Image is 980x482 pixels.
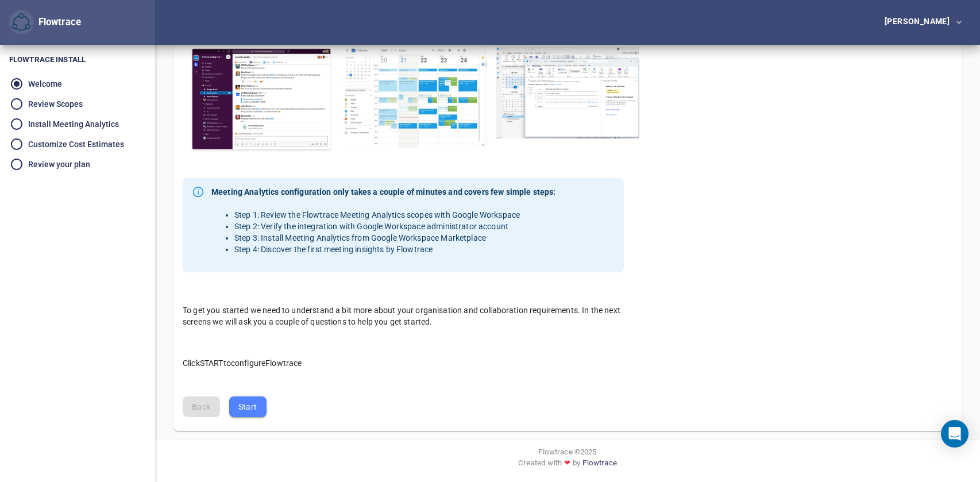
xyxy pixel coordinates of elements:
div: To get you started we need to understand a bit more about your organisation and collaboration req... [173,295,633,337]
div: Created with [164,457,971,473]
span: ❤ [562,457,573,468]
button: Outlook CalendarOutlook Calendar analytics [489,6,646,146]
img: Slack Workspace analytics [190,47,333,153]
li: Step 1: Review the Flowtrace Meeting Analytics scopes with Google Workspace [234,209,556,221]
strong: Meeting Analytics configuration only takes a couple of minutes and covers few simple steps: [211,186,556,198]
img: Google Calendar analytics [343,47,487,148]
button: Start [229,396,267,418]
img: Outlook Calendar analytics [496,47,639,139]
div: Open Intercom Messenger [941,420,969,448]
span: Flowtrace © 2025 [538,446,596,457]
li: Step 3: Install Meeting Analytics from Google Workspace Marketplace [234,232,556,244]
div: Flowtrace [34,16,81,29]
div: [PERSON_NAME] [885,17,954,25]
span: Start [238,400,257,414]
div: Flowtrace [9,10,81,35]
a: Flowtrace [582,457,616,473]
button: Flowtrace [9,10,34,35]
button: Slack WorkspaceSlack Workspace analytics [183,6,340,160]
span: by [573,457,580,473]
p: Click START to configure Flowtrace [183,346,624,369]
img: Flowtrace [12,13,30,32]
li: Step 2: Verify the integration with Google Workspace administrator account [234,221,556,232]
button: Google CalendarGoogle Calendar analytics [336,6,493,155]
li: Step 4: Discover the first meeting insights by Flowtrace [234,244,556,255]
button: [PERSON_NAME] [866,12,971,33]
